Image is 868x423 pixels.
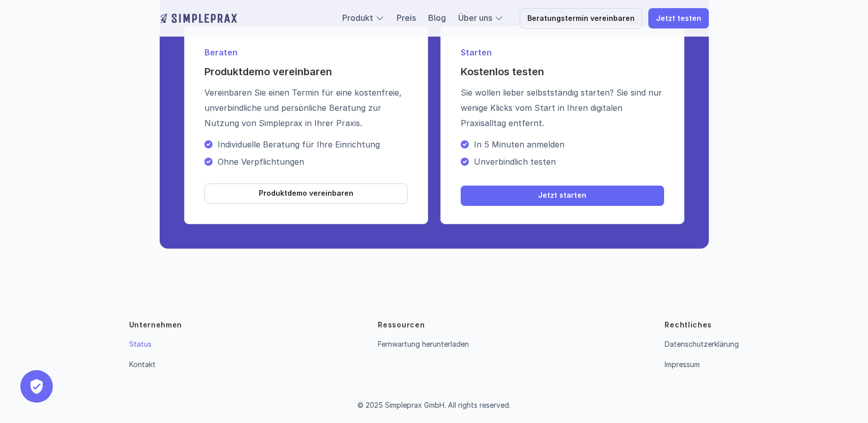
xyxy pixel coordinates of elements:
[204,85,408,131] p: Vereinbaren Sie einen Termin für eine kostenfreie, unverbindliche und persönliche Beratung zur Nu...
[538,191,586,200] p: Jetzt starten
[665,360,700,369] a: Impressum
[665,340,739,348] a: Datenschutzerklärung
[129,340,152,348] a: Status
[461,65,664,79] h4: Kostenlos testen
[129,360,156,369] a: Kontakt
[129,320,183,330] p: Unternehmen
[342,13,373,23] a: Produkt
[474,139,664,149] p: In 5 Minuten anmelden
[527,14,635,23] p: Beratungstermin vereinbaren
[461,46,664,58] p: Starten
[378,340,469,348] a: Fernwartung herunterladen
[218,157,408,167] p: Ohne Verpflichtungen
[204,65,408,79] h4: Produktdemo vereinbaren
[461,186,664,206] a: Jetzt starten
[520,8,642,28] a: Beratungstermin vereinbaren
[204,184,408,204] a: Produktdemo vereinbaren
[474,157,664,167] p: Unverbindlich testen
[656,14,701,23] p: Jetzt testen
[357,401,511,410] p: © 2025 Simpleprax GmbH. All rights reserved.
[461,85,664,131] p: Sie wollen lieber selbstständig starten? Sie sind nur wenige Klicks vom Start in Ihren digitalen ...
[648,8,709,28] a: Jetzt testen
[259,189,353,198] p: Produktdemo vereinbaren
[665,320,712,330] p: Rechtliches
[204,46,408,58] p: Beraten
[378,320,425,330] p: Ressourcen
[397,13,416,23] a: Preis
[218,139,408,149] p: Individuelle Beratung für Ihre Einrichtung
[458,13,492,23] a: Über uns
[428,13,446,23] a: Blog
